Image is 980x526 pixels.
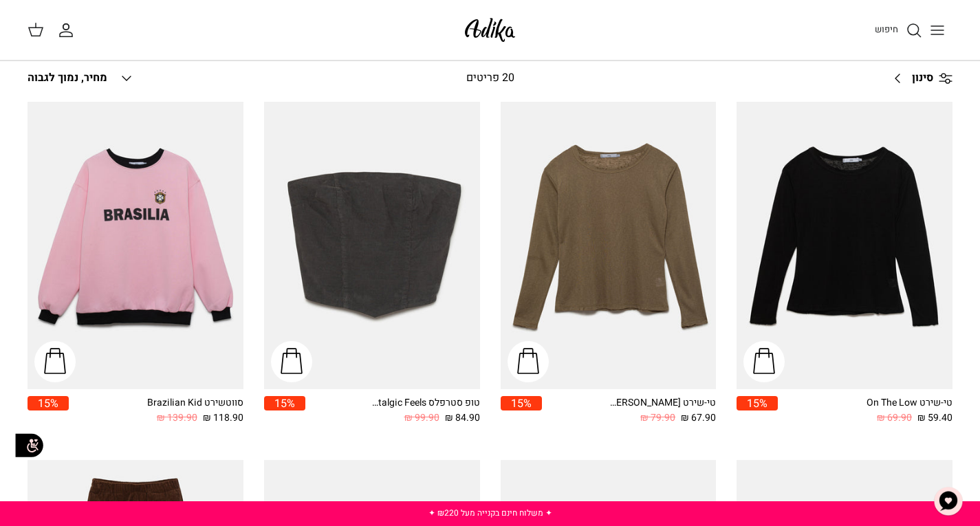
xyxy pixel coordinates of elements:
[928,481,969,522] button: צ'אט
[877,410,912,426] span: 69.90 ₪
[917,410,952,426] span: 59.40 ₪
[681,410,716,426] span: 67.90 ₪
[875,22,922,39] a: חיפוש
[501,102,717,389] a: טי-שירט Sandy Dunes שרוולים ארוכים
[640,410,675,426] span: 79.90 ₪
[28,396,69,410] span: 15%
[842,396,952,410] div: טי-שירט On The Low
[28,69,107,86] span: מחיר, נמוך לגבוה
[28,63,135,94] button: מחיר, נמוך לגבוה
[69,396,243,426] a: סווטשירט Brazilian Kid 118.90 ₪ 139.90 ₪
[445,410,480,426] span: 84.90 ₪
[28,396,69,426] a: 15%
[884,62,952,95] a: סינון
[428,507,552,519] a: ✦ משלוח חינם בקנייה מעל ₪220 ✦
[264,396,305,410] span: 15%
[28,102,243,389] a: סווטשירט Brazilian Kid
[501,396,542,410] span: 15%
[737,396,778,426] a: 15%
[203,410,243,426] span: 118.90 ₪
[264,396,305,426] a: 15%
[461,14,519,46] img: Adika IL
[737,102,952,389] a: טי-שירט On The Low
[606,396,716,410] div: טי-שירט [PERSON_NAME] שרוולים ארוכים
[305,396,480,426] a: טופ סטרפלס Nostalgic Feels קורדרוי 84.90 ₪ 99.90 ₪
[737,396,778,410] span: 15%
[912,69,933,87] span: סינון
[875,23,898,36] span: חיפוש
[133,396,243,410] div: סווטשירט Brazilian Kid
[58,22,80,39] a: החשבון שלי
[778,396,952,426] a: טי-שירט On The Low 59.40 ₪ 69.90 ₪
[370,396,480,410] div: טופ סטרפלס Nostalgic Feels קורדרוי
[264,102,480,389] a: טופ סטרפלס Nostalgic Feels קורדרוי
[501,396,542,426] a: 15%
[404,410,439,426] span: 99.90 ₪
[922,15,952,45] button: Toggle menu
[378,69,602,87] div: 20 פריטים
[10,426,48,464] img: accessibility_icon02.svg
[157,410,197,426] span: 139.90 ₪
[542,396,717,426] a: טי-שירט [PERSON_NAME] שרוולים ארוכים 67.90 ₪ 79.90 ₪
